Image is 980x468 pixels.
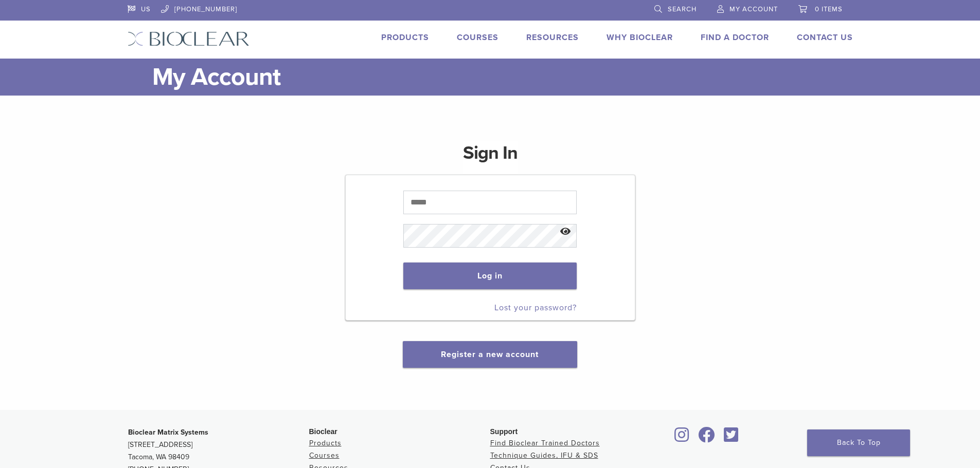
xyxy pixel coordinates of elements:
[695,433,719,443] a: Bioclear
[403,263,577,289] button: Log in
[309,451,340,460] a: Courses
[381,32,429,43] a: Products
[128,428,208,437] strong: Bioclear Matrix Systems
[526,32,579,43] a: Resources
[671,433,693,443] a: Bioclear
[152,59,853,96] h1: My Account
[309,439,342,447] a: Products
[729,5,778,13] span: My Account
[721,433,742,443] a: Bioclear
[797,32,853,43] a: Contact Us
[309,427,337,436] span: Bioclear
[494,303,577,313] a: Lost your password?
[441,349,539,360] a: Register a new account
[403,341,577,368] button: Register a new account
[463,141,518,174] h1: Sign In
[555,219,577,245] button: Show password
[490,427,518,436] span: Support
[815,5,843,13] span: 0 items
[701,32,769,43] a: Find A Doctor
[490,439,600,447] a: Find Bioclear Trained Doctors
[807,429,910,456] a: Back To Top
[457,32,498,43] a: Courses
[490,451,598,460] a: Technique Guides, IFU & SDS
[128,31,250,46] img: Bioclear
[668,5,697,13] span: Search
[607,32,673,43] a: Why Bioclear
